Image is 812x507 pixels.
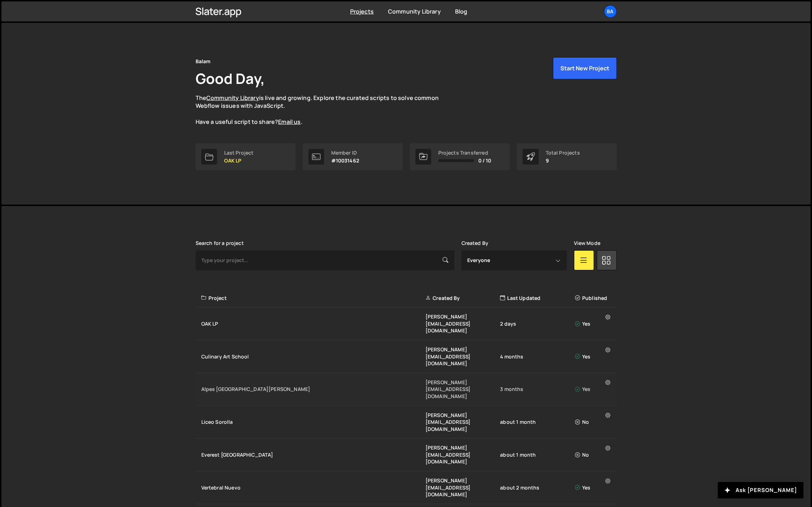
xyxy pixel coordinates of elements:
div: [PERSON_NAME][EMAIL_ADDRESS][DOMAIN_NAME] [425,412,500,433]
div: Balam [196,57,211,66]
p: #10031462 [331,158,359,164]
div: 3 months [500,386,575,393]
a: Email us [278,118,301,126]
div: Project [201,295,425,302]
a: Community Library [206,94,259,102]
div: Liceo Sorolla [201,418,425,426]
a: Culinary Art School [PERSON_NAME][EMAIL_ADDRESS][DOMAIN_NAME] 4 months Yes [196,340,617,373]
div: about 1 month [500,418,575,426]
div: Yes [575,353,612,360]
div: No [575,451,612,458]
div: Yes [575,484,612,491]
input: Type your project... [196,250,454,270]
span: 0 / 10 [478,158,491,164]
div: [PERSON_NAME][EMAIL_ADDRESS][DOMAIN_NAME] [425,313,500,334]
div: Projects Transferred [438,150,491,156]
a: Alpes [GEOGRAPHIC_DATA][PERSON_NAME] [PERSON_NAME][EMAIL_ADDRESS][DOMAIN_NAME] 3 months Yes [196,373,617,406]
div: [PERSON_NAME][EMAIL_ADDRESS][DOMAIN_NAME] [425,379,500,400]
label: Search for a project [196,240,244,246]
div: Everest [GEOGRAPHIC_DATA] [201,451,425,458]
a: Blog [455,7,468,15]
label: View Mode [574,240,600,246]
h1: Good Day, [196,69,265,88]
div: Created By [425,295,500,302]
div: 4 months [500,353,575,360]
button: Start New Project [553,57,617,79]
div: [PERSON_NAME][EMAIL_ADDRESS][DOMAIN_NAME] [425,477,500,498]
div: Vertebral Nuevo [201,484,425,491]
a: Liceo Sorolla [PERSON_NAME][EMAIL_ADDRESS][DOMAIN_NAME] about 1 month No [196,406,617,439]
div: Yes [575,386,612,393]
div: OAK LP [201,320,425,327]
a: OAK LP [PERSON_NAME][EMAIL_ADDRESS][DOMAIN_NAME] 2 days Yes [196,307,617,340]
label: Created By [462,240,489,246]
div: Member ID [331,150,359,156]
div: [PERSON_NAME][EMAIL_ADDRESS][DOMAIN_NAME] [425,444,500,465]
a: Ba [604,5,617,18]
div: Last Project [224,150,254,156]
p: The is live and growing. Explore the curated scripts to solve common Webflow issues with JavaScri... [196,94,453,126]
div: No [575,418,612,426]
div: about 2 months [500,484,575,491]
a: Last Project OAK LP [196,143,296,170]
div: Yes [575,320,612,327]
p: 9 [546,158,580,164]
div: [PERSON_NAME][EMAIL_ADDRESS][DOMAIN_NAME] [425,346,500,367]
a: Community Library [388,7,441,15]
div: Last Updated [500,295,575,302]
div: Alpes [GEOGRAPHIC_DATA][PERSON_NAME] [201,386,425,393]
a: Everest [GEOGRAPHIC_DATA] [PERSON_NAME][EMAIL_ADDRESS][DOMAIN_NAME] about 1 month No [196,438,617,471]
div: 2 days [500,320,575,327]
div: Total Projects [546,150,580,156]
a: Projects [350,7,374,15]
div: about 1 month [500,451,575,458]
button: Ask [PERSON_NAME] [718,482,803,498]
p: OAK LP [224,158,254,164]
div: Published [575,295,612,302]
a: Vertebral Nuevo [PERSON_NAME][EMAIL_ADDRESS][DOMAIN_NAME] about 2 months Yes [196,471,617,504]
div: Culinary Art School [201,353,425,360]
